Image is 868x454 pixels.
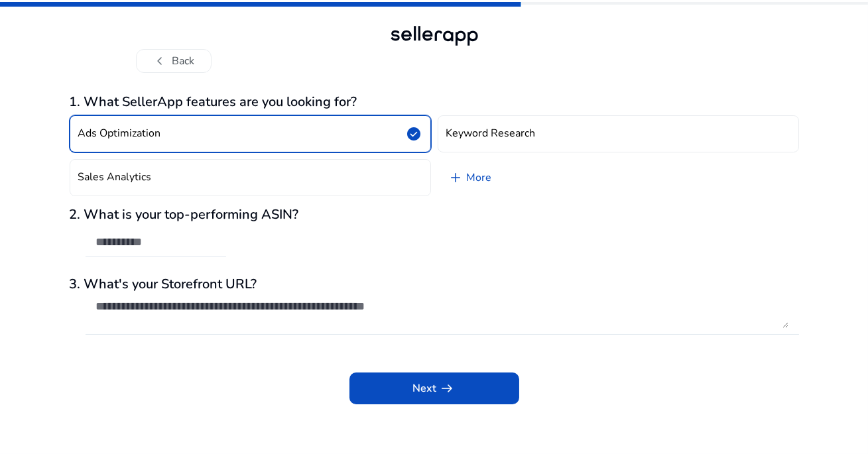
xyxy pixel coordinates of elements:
h4: Ads Optimization [78,127,161,140]
button: Ads Optimizationcheck_circle [70,115,431,152]
h4: Sales Analytics [78,171,152,184]
h4: Keyword Research [446,127,536,140]
span: check_circle [406,126,422,142]
button: Keyword Research [438,115,799,152]
span: add [448,170,464,186]
h3: 2. What is your top-performing ASIN? [70,207,799,223]
button: chevron_leftBack [136,49,212,73]
span: arrow_right_alt [440,380,456,396]
span: chevron_left [153,53,168,69]
span: Next [413,380,456,396]
h3: 3. What's your Storefront URL? [70,276,799,292]
button: Nextarrow_right_alt [349,372,519,404]
button: Sales Analytics [70,159,431,196]
h3: 1. What SellerApp features are you looking for? [70,94,799,110]
a: More [438,159,503,196]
